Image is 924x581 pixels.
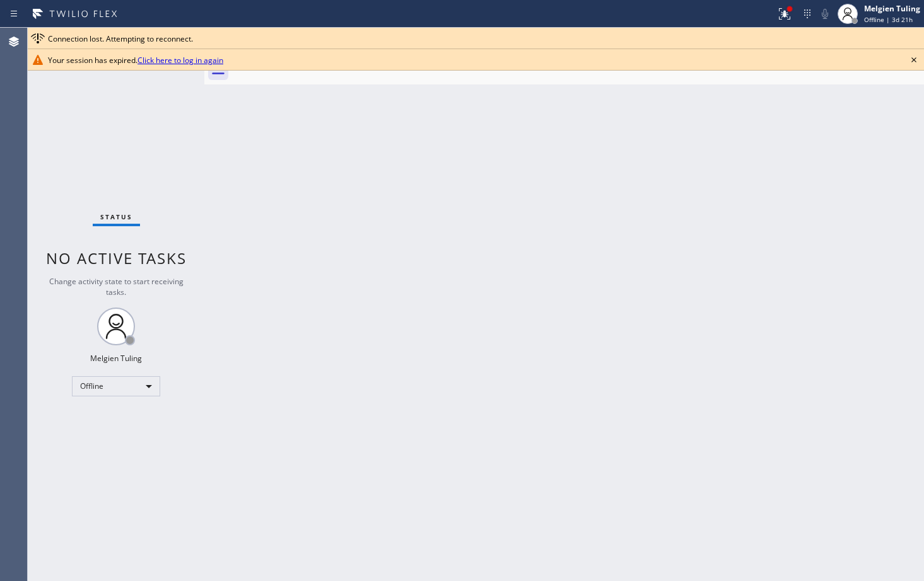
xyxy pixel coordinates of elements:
[100,212,132,221] span: Status
[49,276,184,297] span: Change activity state to start receiving tasks.
[90,353,142,364] div: Melgien Tuling
[864,15,913,24] span: Offline | 3d 21h
[48,55,223,66] span: Your session has expired.
[48,33,193,44] span: Connection lost. Attempting to reconnect.
[46,248,187,268] span: No active tasks
[137,55,223,66] a: Click here to log in again
[864,3,920,14] div: Melgien Tuling
[816,5,834,23] button: Mute
[72,376,160,396] div: Offline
